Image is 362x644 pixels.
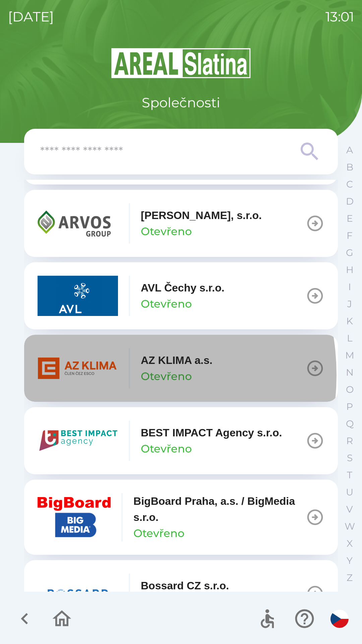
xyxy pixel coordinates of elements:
button: F [341,227,358,244]
p: G [346,247,353,259]
p: BigBoard Praha, a.s. / BigMedia s.r.o. [133,493,306,525]
p: A [346,144,353,156]
button: I [341,278,358,296]
p: C [346,178,353,190]
button: A [341,142,358,159]
button: Bossard CZ s.r.o.Otevřeno [24,560,338,627]
p: N [346,367,354,378]
button: G [341,244,358,261]
p: Společnosti [142,93,220,113]
img: 12f696b3-0488-497c-a6f2-7e3fc46b7c3e.png [38,574,118,614]
p: Y [347,555,353,567]
p: Otevřeno [141,223,192,239]
p: AVL Čechy s.r.o. [141,280,225,296]
p: Q [346,418,354,430]
button: H [341,261,358,278]
img: 03569da3-dac0-4647-9975-63fdf0369d0b.png [38,276,118,316]
p: K [346,315,353,327]
button: [PERSON_NAME], s.r.o.Otevřeno [24,190,338,257]
button: BEST IMPACT Agency s.r.o.Otevřeno [24,407,338,474]
button: AZ KLIMA a.s.Otevřeno [24,335,338,402]
button: C [341,176,358,193]
p: Otevřeno [141,368,192,384]
p: W [345,521,355,532]
p: T [347,469,352,481]
p: V [346,503,353,515]
img: 7972f2c8-5e35-4a97-83aa-5000debabc4e.jpg [38,497,111,537]
p: F [347,230,353,241]
button: P [341,398,358,415]
button: B [341,159,358,176]
button: Z [341,569,358,586]
p: O [346,384,354,395]
p: I [348,281,351,293]
img: 0890a807-afb7-4b0d-be59-7c132d27f253.png [38,203,118,244]
button: L [341,330,358,347]
p: X [347,538,353,549]
button: X [341,535,358,552]
button: AVL Čechy s.r.o.Otevřeno [24,262,338,329]
p: Z [347,572,353,584]
p: Otevřeno [141,296,192,312]
button: T [341,467,358,484]
p: P [346,401,353,413]
img: 251a2c45-fbd9-463d-b80e-0ae2ab9e8f80.png [38,348,118,388]
p: J [347,298,352,310]
button: Q [341,415,358,432]
p: 13:01 [325,7,354,27]
button: N [341,364,358,381]
p: R [346,435,353,447]
button: O [341,381,358,398]
button: M [341,347,358,364]
p: B [346,161,353,173]
p: E [347,213,353,224]
p: [PERSON_NAME], s.r.o. [141,207,262,223]
button: U [341,484,358,501]
p: AZ KLIMA a.s. [141,352,213,368]
img: 2b97c562-aa79-431c-8535-1d442bf6d9d0.png [38,421,118,461]
button: D [341,193,358,210]
button: BigBoard Praha, a.s. / BigMedia s.r.o.Otevřeno [24,480,338,555]
p: M [345,350,354,361]
p: U [346,486,353,498]
p: [DATE] [8,7,54,27]
button: J [341,296,358,313]
p: Otevřeno [133,525,184,541]
button: V [341,501,358,518]
img: Logo [24,47,338,79]
button: E [341,210,358,227]
p: D [346,196,354,207]
p: Bossard CZ s.r.o. [141,578,229,594]
button: R [341,432,358,449]
button: S [341,449,358,467]
button: K [341,313,358,330]
p: H [346,264,354,276]
button: Y [341,552,358,569]
button: W [341,518,358,535]
p: S [347,452,353,464]
p: BEST IMPACT Agency s.r.o. [141,425,282,441]
p: Otevřeno [141,441,192,457]
p: L [347,332,352,344]
img: cs flag [330,610,349,628]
